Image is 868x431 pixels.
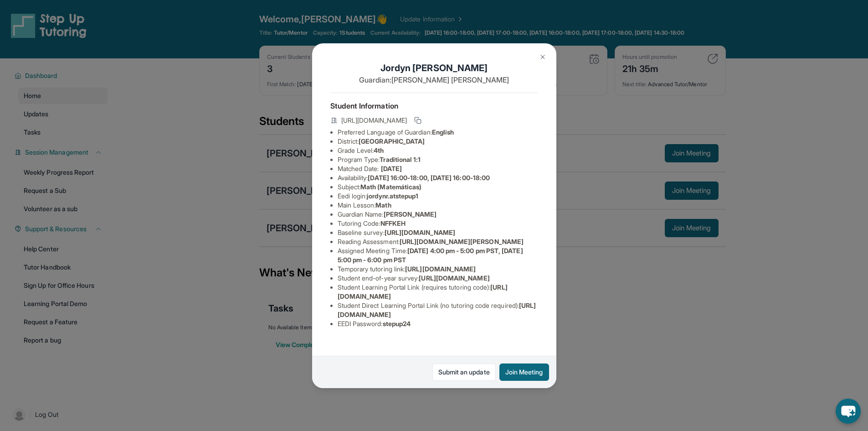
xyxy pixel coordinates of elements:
[367,192,418,200] span: jordynr.atstepup1
[360,183,421,191] span: Math (Matemáticas)
[338,283,538,301] li: Student Learning Portal Link (requires tutoring code) :
[330,100,538,111] h4: Student Information
[338,274,538,283] li: Student end-of-year survey :
[338,247,523,264] span: [DATE] 4:00 pm - 5:00 pm PST, [DATE] 5:00 pm - 6:00 pm PST
[432,363,496,381] a: Submit an update
[412,115,423,126] button: Copy link
[338,173,538,182] li: Availability:
[432,128,454,136] span: English
[338,128,538,137] li: Preferred Language of Guardian:
[400,238,524,245] span: [URL][DOMAIN_NAME][PERSON_NAME]
[374,146,384,154] span: 4th
[338,146,538,155] li: Grade Level:
[368,174,490,182] span: [DATE] 16:00-18:00, [DATE] 16:00-18:00
[338,164,538,173] li: Matched Date:
[338,182,538,192] li: Subject :
[384,210,437,218] span: [PERSON_NAME]
[380,219,406,227] span: NFFKEH
[338,237,538,246] li: Reading Assessment :
[499,363,549,381] button: Join Meeting
[338,155,538,164] li: Program Type:
[381,165,402,172] span: [DATE]
[539,53,546,61] img: Close Icon
[338,219,538,228] li: Tutoring Code :
[330,74,538,85] p: Guardian: [PERSON_NAME] [PERSON_NAME]
[338,228,538,237] li: Baseline survey :
[338,319,538,328] li: EEDI Password :
[338,137,538,146] li: District:
[341,116,407,125] span: [URL][DOMAIN_NAME]
[383,320,411,327] span: stepup24
[385,228,455,236] span: [URL][DOMAIN_NAME]
[375,201,391,209] span: Math
[338,192,538,201] li: Eedi login :
[338,201,538,210] li: Main Lesson :
[338,246,538,265] li: Assigned Meeting Time :
[380,156,421,163] span: Traditional 1:1
[330,62,538,74] h1: Jordyn [PERSON_NAME]
[419,274,489,282] span: [URL][DOMAIN_NAME]
[836,399,861,424] button: chat-button
[338,210,538,219] li: Guardian Name :
[405,265,476,273] span: [URL][DOMAIN_NAME]
[338,301,538,319] li: Student Direct Learning Portal Link (no tutoring code required) :
[359,137,425,145] span: [GEOGRAPHIC_DATA]
[338,265,538,274] li: Temporary tutoring link :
